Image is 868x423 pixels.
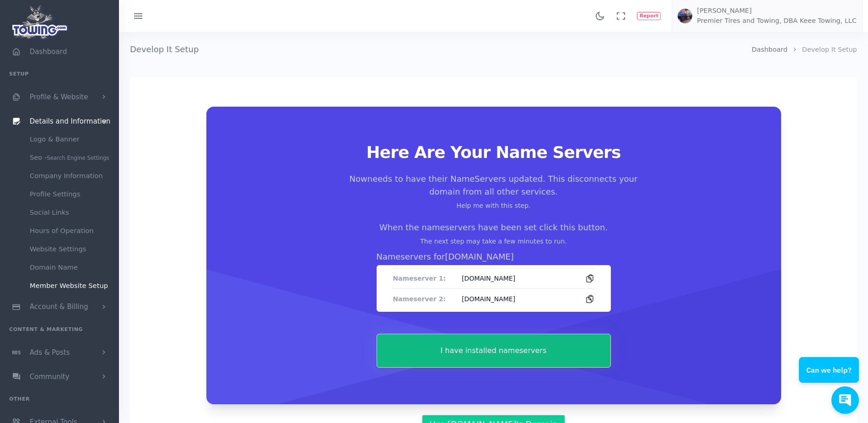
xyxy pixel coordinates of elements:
[697,17,857,25] h6: Premier Tires and Towing, DBA Keee Towing, LLC
[9,3,71,42] img: logo
[393,274,457,283] dt: Nameserver 1:
[30,48,67,56] span: Dashboard
[23,277,119,295] a: Member Website Setup
[23,222,119,240] a: Hours of Operation
[30,348,70,357] span: Ads & Posts
[697,7,857,15] h5: [PERSON_NAME]
[23,130,119,148] a: Logo & Banner
[457,202,531,209] a: Help me with this step.
[30,93,88,101] span: Profile & Website
[23,167,119,185] a: Company Information
[228,143,759,162] h2: Here Are Your Name Servers
[23,185,119,203] a: Profile Settings
[377,251,611,262] h3: Nameservers for
[792,332,868,423] iframe: Conversations
[340,221,647,234] p: When the nameservers have been set click this button.
[445,252,513,261] span: [DOMAIN_NAME]
[462,294,577,304] span: [DOMAIN_NAME]
[130,32,752,66] h4: Develop It Setup
[787,45,857,55] li: Develop It Setup
[393,294,457,304] dt: Nameserver 2:
[30,373,70,381] span: Community
[340,237,647,246] p: The next step may take a few minutes to run.
[23,258,119,277] a: Domain Name
[23,240,119,258] a: Website Settings
[23,203,119,222] a: Social Links
[678,9,692,23] img: user-image
[752,46,787,53] a: Dashboard
[637,12,661,20] button: Report
[340,173,647,198] p: Now needs to have their NameServers updated. This disconnects your domain from all other services.
[377,334,611,368] button: I have installed nameservers
[30,303,88,311] span: Account & Billing
[47,155,109,161] small: Search Engine Settings
[23,148,119,167] a: Seo -Search Engine Settings
[462,274,577,283] span: [DOMAIN_NAME]
[30,117,111,125] span: Details and Information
